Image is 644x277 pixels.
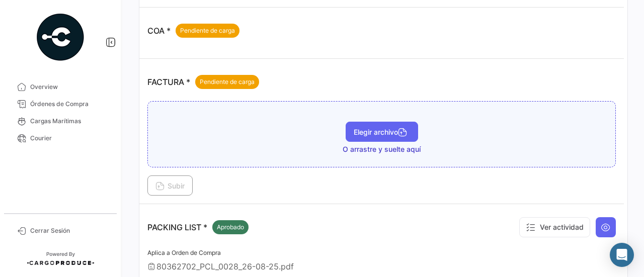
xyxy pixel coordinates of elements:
[30,134,109,143] span: Courier
[147,220,249,234] p: PACKING LIST *
[8,78,113,96] a: Overview
[610,243,634,267] div: Abrir Intercom Messenger
[8,130,113,147] a: Courier
[30,226,109,235] span: Cerrar Sesión
[147,24,239,38] p: COA *
[8,96,113,113] a: Órdenes de Compra
[343,144,421,154] span: O arrastre y suelte aquí
[8,113,113,130] a: Cargas Marítimas
[346,122,418,142] button: Elegir archivo
[156,261,294,271] span: 80362702_PCL_0028_26-08-25.pdf
[519,217,590,237] button: Ver actividad
[30,100,109,109] span: Órdenes de Compra
[200,77,255,86] span: Pendiente de carga
[354,128,410,136] span: Elegir archivo
[147,75,259,89] p: FACTURA *
[217,223,244,232] span: Aprobado
[147,249,221,256] span: Aplica a Orden de Compra
[35,12,86,62] img: powered-by.png
[30,82,109,91] span: Overview
[180,26,235,35] span: Pendiente de carga
[155,181,185,190] span: Subir
[30,117,109,126] span: Cargas Marítimas
[147,175,193,196] button: Subir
